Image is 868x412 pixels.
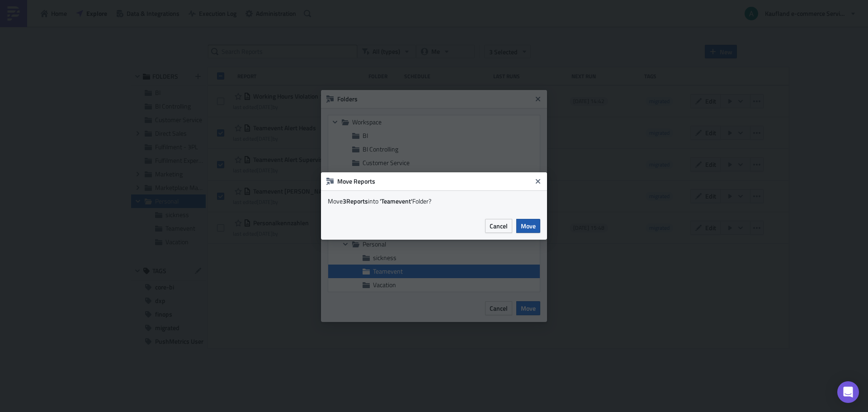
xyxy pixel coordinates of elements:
[837,381,859,403] div: Open Intercom Messenger
[531,175,545,188] button: Close
[521,221,536,231] span: Move
[337,177,532,185] h6: Move Reports
[343,196,368,206] strong: 3 Reports
[490,221,508,231] span: Cancel
[516,219,540,233] button: Move
[328,197,540,205] div: Move into Folder?
[485,219,512,233] button: Cancel
[378,196,412,206] strong: 'Teamevent'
